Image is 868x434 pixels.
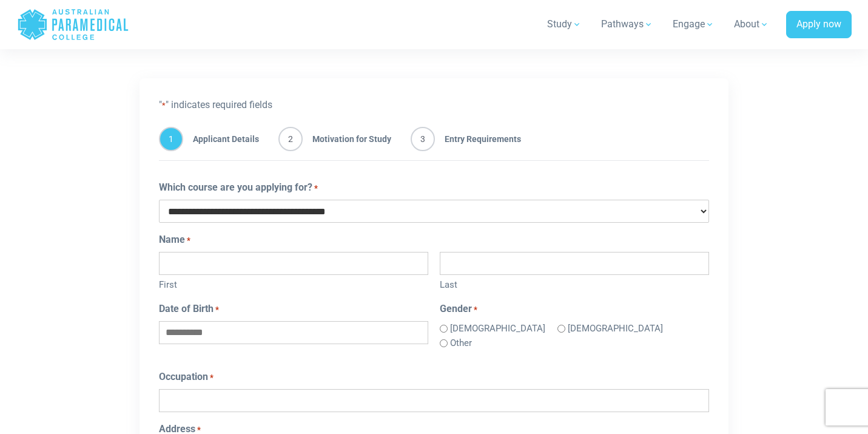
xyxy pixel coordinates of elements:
[594,7,661,41] a: Pathways
[183,127,259,151] span: Applicant Details
[411,127,435,151] span: 3
[450,322,545,336] label: [DEMOGRAPHIC_DATA]
[159,370,214,384] label: Occupation
[159,275,428,292] label: First
[159,302,219,316] label: Date of Birth
[159,180,318,195] label: Which course are you applying for?
[440,302,709,316] legend: Gender
[159,127,183,151] span: 1
[540,7,589,41] a: Study
[278,127,303,151] span: 2
[727,7,776,41] a: About
[435,127,521,151] span: Entry Requirements
[159,232,709,247] legend: Name
[159,98,709,112] p: " " indicates required fields
[450,336,472,350] label: Other
[303,127,391,151] span: Motivation for Study
[786,11,852,39] a: Apply now
[17,5,129,44] a: Australian Paramedical College
[568,322,663,336] label: [DEMOGRAPHIC_DATA]
[665,7,722,41] a: Engage
[440,275,709,292] label: Last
